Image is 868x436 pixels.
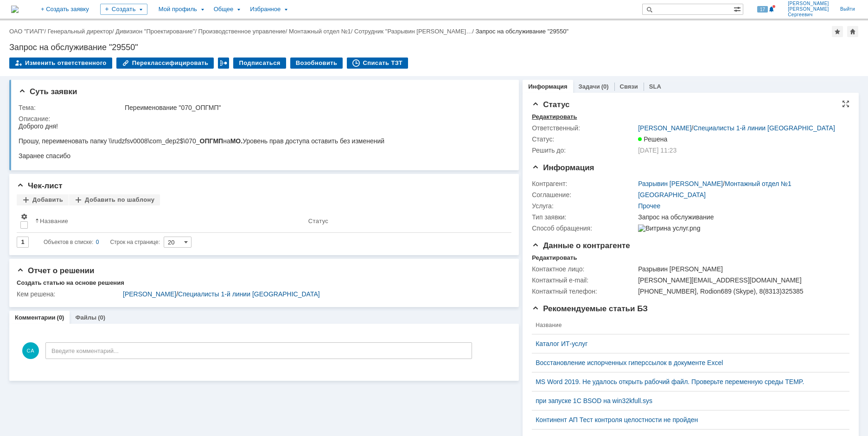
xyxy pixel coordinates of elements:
div: Контактное лицо: [532,265,636,273]
strong: ОПГМП [181,15,205,22]
span: Настройки [20,213,28,220]
a: Сотрудник "Разрывин [PERSON_NAME]… [354,28,472,35]
div: Услуга: [532,202,636,210]
div: Статус: [532,135,636,143]
div: Добавить в избранное [832,26,843,37]
span: Суть заявки [19,87,77,96]
img: logo [11,6,19,13]
div: Название [40,218,68,224]
div: Разрывин [PERSON_NAME] [638,265,844,273]
a: Монтажный отдел №1 [725,180,791,187]
div: Решить до: [532,147,636,154]
a: Перейти на домашнюю страницу [11,6,19,13]
span: Информация [532,163,594,172]
a: Специалисты 1-й линии [GEOGRAPHIC_DATA] [178,290,320,298]
div: Редактировать [532,254,577,262]
div: / [123,290,505,298]
span: СА [22,342,39,359]
a: ОАО "ГИАП" [9,28,44,35]
th: Название [532,316,842,334]
a: MS Word 2019. Не удалось открыть рабочий файл. Проверьте переменную среды TEMP. [536,378,838,385]
span: Сергеевич [788,12,829,18]
span: 17 [757,6,768,13]
a: Континент АП Тест контроля целостности не пройден [536,416,838,423]
div: Кем решена: [17,290,121,298]
div: Сделать домашней страницей [847,26,858,37]
span: [DATE] 11:23 [638,147,677,154]
a: Специалисты 1-й линии [GEOGRAPHIC_DATA] [693,124,835,132]
span: Рекомендуемые статьи БЗ [532,304,648,313]
div: Создать статью на основе решения [17,279,124,287]
span: Объектов в списке: [44,239,93,245]
a: Комментарии [15,314,56,321]
a: Файлы [75,314,96,321]
span: [PERSON_NAME] [788,6,829,12]
i: Строк на странице: [44,237,160,248]
div: Ответственный: [532,124,636,132]
a: Каталог ИТ-услуг [536,340,838,347]
div: (0) [98,314,105,321]
div: Контактный e-mail: [532,276,636,284]
div: Тип заявки: [532,213,636,221]
a: при запуске 1С BSOD на win32kfull.sys [536,397,838,404]
span: Данные о контрагенте [532,241,630,250]
a: Информация [528,83,567,90]
a: Прочее [638,202,660,210]
div: Описание: [19,115,507,122]
div: На всю страницу [842,100,849,108]
div: Контактный телефон: [532,288,636,295]
div: / [289,28,354,35]
a: Производственное управление [198,28,286,35]
div: / [9,28,48,35]
div: (0) [601,83,609,90]
a: [PERSON_NAME] [638,124,691,132]
div: Запрос на обслуживание "29550" [475,28,568,35]
div: / [354,28,475,35]
div: Запрос на обслуживание [638,213,844,221]
a: [PERSON_NAME] [123,290,176,298]
div: Запрос на обслуживание "29550" [9,43,859,52]
a: Задачи [579,83,600,90]
span: Отчет о решении [17,266,94,275]
strong: МО. [212,15,224,22]
div: Переименование "070_ОПГМП" [125,104,505,111]
a: Генеральный директор [48,28,112,35]
th: Статус [305,209,504,233]
div: Соглашение: [532,191,636,199]
div: [PHONE_NUMBER], Rodion689 (Skype), 8(8313)325385 [638,288,844,295]
span: Статус [532,100,569,109]
div: [PERSON_NAME][EMAIL_ADDRESS][DOMAIN_NAME] [638,276,844,284]
div: / [115,28,198,35]
div: 0 [96,237,99,248]
a: Связи [620,83,638,90]
div: Создать [100,4,147,15]
a: Монтажный отдел №1 [289,28,351,35]
a: SLA [649,83,661,90]
div: Работа с массовостью [218,58,229,69]
div: / [48,28,116,35]
div: (0) [57,314,64,321]
span: Чек-лист [17,181,63,190]
div: / [638,124,835,132]
div: Редактировать [532,113,577,121]
span: Расширенный поиск [734,4,743,13]
img: Витрина услуг.png [638,224,700,232]
th: Название [32,209,305,233]
span: Решена [638,135,667,143]
div: / [198,28,289,35]
div: Способ обращения: [532,224,636,232]
a: Разрывин [PERSON_NAME] [638,180,723,187]
a: Восстановление испорченных гиперссылок в документе Excel [536,359,838,366]
a: Дивизион "Проектирование" [115,28,195,35]
span: [PERSON_NAME] [788,1,829,6]
a: [GEOGRAPHIC_DATA] [638,191,706,199]
div: Контрагент: [532,180,636,187]
div: / [638,180,791,187]
div: Тема: [19,104,123,111]
div: Статус [308,218,328,224]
